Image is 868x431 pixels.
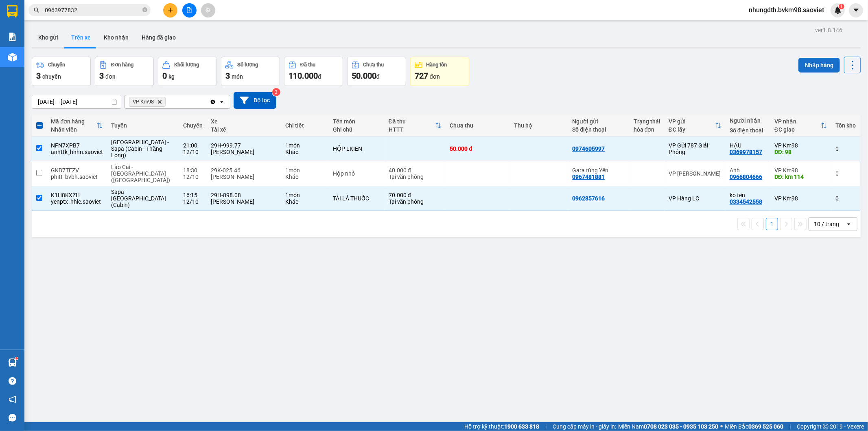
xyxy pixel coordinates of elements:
[572,118,625,125] div: Người gửi
[572,126,625,133] div: Số điện thoại
[51,149,103,155] div: anhttk_hhhn.saoviet
[774,195,827,202] div: VP Km98
[363,62,384,68] div: Chưa thu
[183,167,203,174] div: 18:30
[51,198,103,205] div: yenptx_hhlc.saoviet
[410,57,469,86] button: Hàng tồn727đơn
[211,167,277,174] div: 29K-025.46
[839,4,844,9] sup: 1
[389,192,442,198] div: 70.000 đ
[389,126,435,133] div: HTTT
[430,73,440,80] span: đơn
[105,73,116,80] span: đơn
[95,57,154,86] button: Đơn hàng3đơn
[183,198,203,205] div: 12/10
[846,221,852,227] svg: open
[725,422,783,431] span: Miền Bắc
[415,71,428,81] span: 727
[333,145,380,152] div: HỘP LKIEN
[835,195,856,202] div: 0
[157,99,162,104] svg: Delete
[36,71,41,81] span: 3
[183,122,203,129] div: Chuyến
[835,145,856,152] div: 0
[669,118,715,125] div: VP gửi
[352,71,376,81] span: 50.000
[142,7,147,12] span: close-circle
[183,149,203,155] div: 12/10
[167,98,168,106] input: Selected VP Km98.
[129,97,166,107] span: VP Km98, close by backspace
[789,422,791,431] span: |
[97,28,135,47] button: Kho nhận
[34,7,39,13] span: search
[211,126,277,133] div: Tài xế
[65,28,97,47] button: Trên xe
[42,73,61,80] span: chuyến
[9,396,16,403] span: notification
[669,170,722,177] div: VP [PERSON_NAME]
[211,118,277,125] div: Xe
[618,422,718,431] span: Miền Nam
[7,5,17,18] img: logo-vxr
[840,4,843,9] span: 1
[111,139,169,158] span: [GEOGRAPHIC_DATA] - Sapa (Cabin - Thăng Long)
[835,122,856,129] div: Tồn kho
[730,198,762,205] div: 0334542558
[849,3,863,18] button: caret-down
[665,115,726,136] th: Toggle SortBy
[8,53,17,62] img: warehouse-icon
[774,126,821,133] div: ĐC giao
[32,95,121,108] input: Select a date range.
[285,149,325,155] div: Khác
[720,425,723,428] span: ⚪️
[634,118,660,125] div: Trạng thái
[450,145,506,152] div: 50.000 đ
[142,7,147,14] span: close-circle
[8,358,17,367] img: warehouse-icon
[504,423,539,430] strong: 1900 633 818
[219,99,225,105] svg: open
[464,422,539,431] span: Hỗ trợ kỹ thuật:
[289,71,318,81] span: 110.000
[51,126,96,133] div: Nhân viên
[285,174,325,180] div: Khác
[389,118,435,125] div: Đã thu
[99,71,104,81] span: 3
[730,167,766,174] div: Anh
[272,88,280,96] sup: 3
[376,73,380,80] span: đ
[51,167,103,174] div: GKB7TEZV
[774,118,821,125] div: VP nhận
[45,6,141,15] input: Tìm tên, số ĐT hoặc mã đơn
[426,62,447,68] div: Hàng tồn
[835,170,856,177] div: 0
[47,115,107,136] th: Toggle SortBy
[730,149,762,155] div: 0369978157
[347,57,406,86] button: Chưa thu50.000đ
[211,192,277,198] div: 29H-898.08
[333,195,380,202] div: TẢI LÁ THUỐC
[730,174,762,180] div: 0966804666
[284,57,343,86] button: Đã thu110.000đ
[774,167,827,174] div: VP Km98
[385,115,446,136] th: Toggle SortBy
[8,33,17,41] img: solution-icon
[163,3,177,18] button: plus
[514,122,564,129] div: Thu hộ
[644,423,718,430] strong: 0708 023 035 - 0935 103 250
[333,126,380,133] div: Ghi chú
[237,62,258,68] div: Số lượng
[545,422,547,431] span: |
[815,26,842,35] div: ver 1.8.146
[111,122,175,129] div: Tuyến
[853,7,860,14] span: caret-down
[669,195,722,202] div: VP Hàng LC
[111,62,133,68] div: Đơn hàng
[9,377,16,385] span: question-circle
[730,142,766,149] div: HẬU
[9,414,16,422] span: message
[201,3,215,18] button: aim
[15,357,18,360] sup: 1
[300,62,315,68] div: Đã thu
